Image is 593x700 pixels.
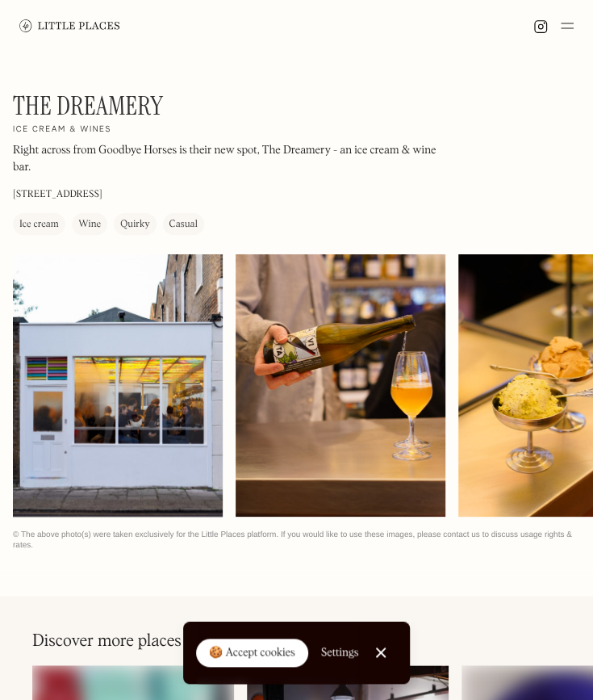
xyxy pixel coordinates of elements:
[381,652,382,653] div: Close Cookie Popup
[321,647,359,658] div: Settings
[78,216,101,233] div: Wine
[365,636,397,669] a: Close Cookie Popup
[19,216,59,233] div: Ice cream
[169,216,198,233] div: Casual
[120,216,149,233] div: Quirky
[321,635,359,671] a: Settings
[13,187,102,202] p: [STREET_ADDRESS]
[13,530,593,551] div: © The above photo(s) were taken exclusively for the Little Places platform. If you would like to ...
[13,142,449,176] p: Right across from Goodbye Horses is their new spot, The Dreamery - an ice cream & wine bar.
[209,645,295,661] div: 🍪 Accept cookies
[13,124,111,136] h2: Ice cream & wines
[13,90,163,121] h1: The Dreamery
[196,639,308,668] a: 🍪 Accept cookies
